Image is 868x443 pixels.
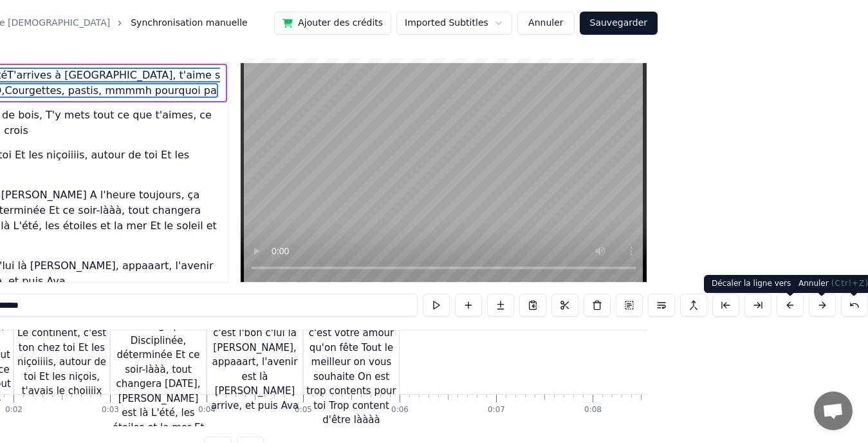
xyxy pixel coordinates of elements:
[584,405,602,415] div: 0:08
[102,405,119,415] div: 0:03
[517,12,574,35] button: Annuler
[814,391,853,430] a: Ouvrir le chat
[274,12,391,35] button: Ajouter des crédits
[304,297,399,428] div: C'est la famille parfaite Et ce soir c'est votre amour qu'on fête Tout le meilleur on vous souhai...
[391,405,409,415] div: 0:06
[5,405,23,415] div: 0:02
[580,12,658,35] button: Sauvegarder
[488,405,505,415] div: 0:07
[207,312,302,413] div: Et c'est sincère, c'est l'bon c'lui là [PERSON_NAME], appaaart, l'avenir est là [PERSON_NAME] arr...
[14,326,109,399] div: Le continent, c'est ton chez toi Et les niçoiiiis, autour de toi Et les niçois, t'avais le choiiiix
[131,17,248,30] span: Synchronisation manuelle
